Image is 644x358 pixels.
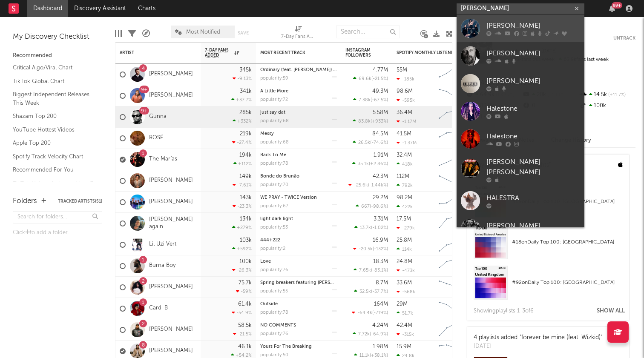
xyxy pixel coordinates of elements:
[373,67,388,73] div: 4.77M
[372,119,387,124] span: +933 %
[435,277,473,298] svg: Chart title
[260,140,289,145] div: popularity: 68
[358,162,369,166] span: 35.1k
[260,183,288,187] div: popularity: 70
[397,259,412,264] div: 24.8M
[13,77,94,86] a: TikTok Global Chart
[260,238,280,243] a: 444+222
[374,301,388,307] div: 164M
[188,49,196,57] button: Filter by Artist
[607,93,626,97] span: +11.7 %
[372,268,387,273] span: -83.1 %
[233,76,252,81] div: -9.13 %
[397,280,412,286] div: 33.6M
[358,119,371,124] span: 83.8k
[58,199,102,203] button: Tracked Artists(51)
[370,162,387,166] span: +2.86 %
[467,225,629,266] a: #18onDaily Top 100: [GEOGRAPHIC_DATA]
[435,64,473,85] svg: Chart title
[435,213,473,234] svg: Chart title
[397,310,413,316] div: 51.7k
[233,182,252,188] div: -7.61 %
[361,204,370,209] span: 667
[260,259,271,264] a: Love
[281,32,315,42] div: 7-Day Fans Added (7-Day Fans Added)
[397,289,415,295] div: -568k
[260,97,288,102] div: popularity: 72
[435,149,473,170] svg: Chart title
[260,281,355,285] a: Spring breakers featuring [PERSON_NAME]
[260,268,288,272] div: popularity: 76
[233,118,252,124] div: +332 %
[354,267,388,273] div: ( )
[435,128,473,149] svg: Chart title
[281,21,315,46] div: 7-Day Fans Added (7-Day Fans Added)
[260,217,337,221] div: light dark light
[486,221,580,231] div: [PERSON_NAME]
[240,216,252,222] div: 134k
[579,89,635,100] div: 14.5k
[149,156,177,163] a: The Marías
[149,262,175,269] a: Burna Boy
[397,332,414,337] div: -315k
[149,347,193,355] a: [PERSON_NAME]
[371,140,387,145] span: -74.6 %
[397,195,412,200] div: 98.2M
[397,174,409,179] div: 112M
[243,49,252,57] button: Filter by 7-Day Fans Added
[13,51,102,61] div: Recommended
[149,326,193,333] a: [PERSON_NAME]
[260,50,324,55] div: Most Recent Track
[260,238,337,243] div: 444+222
[486,20,580,31] div: [PERSON_NAME]
[359,268,371,273] span: 7.65k
[233,331,252,337] div: -21.5 %
[435,170,473,192] svg: Chart title
[397,97,415,103] div: -595k
[345,48,375,58] div: Instagram Followers
[612,2,622,9] div: 99 +
[435,234,473,255] svg: Chart title
[374,216,388,222] div: 3.31M
[260,204,288,209] div: popularity: 67
[186,29,220,35] span: Most Notified
[397,268,415,273] div: -473k
[149,305,168,312] a: Cardi B
[149,71,193,78] a: [PERSON_NAME]
[149,284,193,291] a: [PERSON_NAME]
[354,352,388,358] div: ( )
[512,237,623,247] div: # 18 on Daily Top 100: [GEOGRAPHIC_DATA]
[353,140,388,145] div: ( )
[240,238,252,243] div: 103k
[260,153,286,158] a: Back To Me
[328,49,337,57] button: Filter by Most Recent Track
[397,246,412,252] div: 114k
[357,311,372,315] span: -64.4k
[238,323,252,328] div: 58.5k
[260,174,337,179] div: Bonde do Brunão
[373,238,388,243] div: 16.9M
[397,238,412,243] div: 25.8M
[128,21,136,46] div: Filters
[13,125,94,135] a: YouTube Hottest Videos
[359,77,371,81] span: 69.6k
[353,246,388,252] div: ( )
[239,152,252,158] div: 194k
[336,26,400,38] input: Search...
[435,255,473,277] svg: Chart title
[457,187,584,215] a: HALESTRA
[115,21,122,46] div: Edit Columns
[397,140,417,146] div: -1.37M
[457,153,584,187] a: [PERSON_NAME] [PERSON_NAME]
[239,67,252,73] div: 345k
[609,5,615,12] button: 99+
[371,332,387,337] span: -64.9 %
[435,106,473,128] svg: Chart title
[435,319,473,341] svg: Chart title
[13,152,94,161] a: Spotify Track Velocity Chart
[359,98,371,103] span: 7.38k
[260,68,337,72] div: Ordinary (feat. Luke Combs) - Live from Lollapalooza
[512,278,623,288] div: # 92 on Daily Top 100: [GEOGRAPHIC_DATA]
[260,217,293,221] a: light dark light
[474,342,602,351] div: [DATE]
